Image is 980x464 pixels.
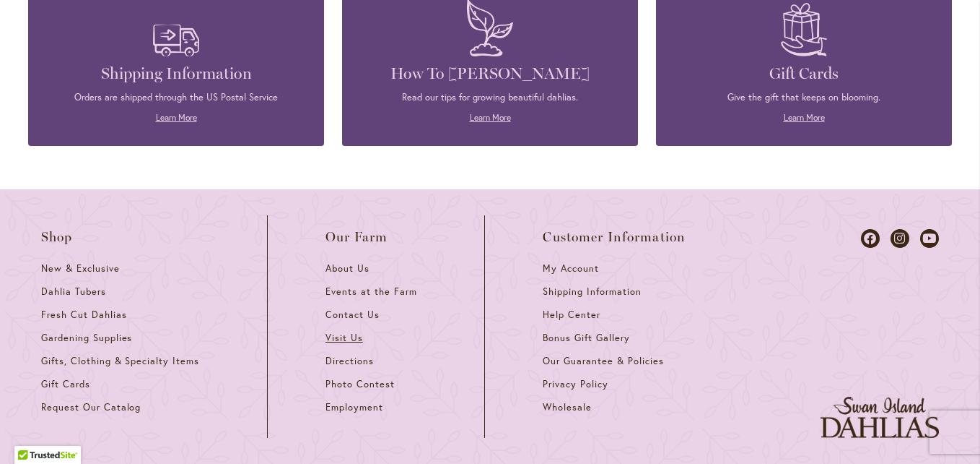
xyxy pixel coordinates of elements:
span: Events at the Farm [325,285,416,298]
span: Shipping Information [543,285,641,298]
span: Our Guarantee & Policies [543,355,663,367]
span: Gifts, Clothing & Specialty Items [41,355,199,367]
a: Dahlias on Facebook [861,229,880,248]
span: Wholesale [543,401,592,413]
span: Gardening Supplies [41,332,132,344]
p: Read our tips for growing beautiful dahlias. [364,91,616,104]
span: Dahlia Tubers [41,285,106,298]
span: Employment [325,401,383,413]
span: Our Farm [325,230,388,244]
h4: Shipping Information [50,64,302,84]
span: Photo Contest [325,378,395,390]
span: Contact Us [325,309,380,321]
span: Gift Cards [41,378,90,390]
span: Privacy Policy [543,378,608,390]
span: New & Exclusive [41,262,120,275]
span: Customer Information [543,230,686,244]
a: Dahlias on Youtube [920,229,939,248]
h4: How To [PERSON_NAME] [364,64,616,84]
span: Shop [41,230,73,244]
a: Learn More [156,112,197,123]
span: Visit Us [325,332,363,344]
a: Learn More [784,112,825,123]
span: Help Center [543,309,600,321]
span: About Us [325,262,369,275]
span: Fresh Cut Dahlias [41,309,127,321]
span: Request Our Catalog [41,401,141,413]
span: Bonus Gift Gallery [543,332,629,344]
p: Give the gift that keeps on blooming. [678,91,930,104]
span: My Account [543,262,599,275]
span: Directions [325,355,374,367]
a: Learn More [470,112,511,123]
h4: Gift Cards [678,64,930,84]
a: Dahlias on Instagram [891,229,909,248]
p: Orders are shipped through the US Postal Service [50,91,302,104]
